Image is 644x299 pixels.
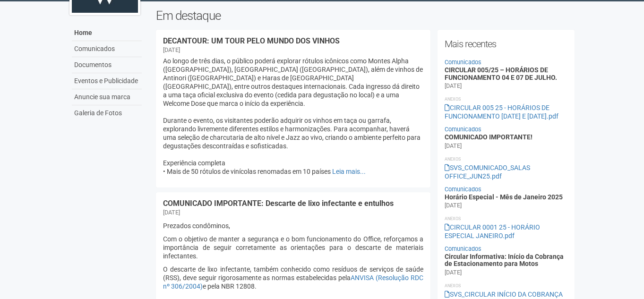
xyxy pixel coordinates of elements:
[445,282,568,290] li: Anexos
[156,9,575,23] h2: Em destaque
[445,104,558,120] a: CIRCULAR 005 25 - HORÁRIOS DE FUNCIONAMENTO [DATE] E [DATE].pdf
[163,46,180,54] div: [DATE]
[163,274,423,290] a: ANVISA (Resolução RDC nº 306/2004)
[445,201,462,210] div: [DATE]
[445,82,462,90] div: [DATE]
[163,265,423,290] p: O descarte de lixo infectante, também conhecido como resíduos de serviços de saúde (RSS), deve se...
[445,133,532,141] a: COMUNICADO IMPORTANTE!
[72,73,142,89] a: Eventos e Publicidade
[163,235,423,260] p: Com o objetivo de manter a segurança e o bom funcionamento do Office, reforçamos a importância de...
[445,37,568,51] h2: Mais recentes
[163,208,180,217] div: [DATE]
[445,186,481,193] a: Comunicados
[163,36,340,45] a: DECANTOUR: UM TOUR PELO MUNDO DOS VINHOS
[72,89,142,105] a: Anuncie sua marca
[445,253,564,267] a: Circular Informativa: Início da Cobrança de Estacionamento para Motos
[445,268,462,277] div: [DATE]
[72,105,142,121] a: Galeria de Fotos
[332,168,366,175] a: Leia mais...
[445,95,568,103] li: Anexos
[445,245,481,252] a: Comunicados
[445,214,568,223] li: Anexos
[72,25,142,41] a: Home
[445,59,481,66] a: Comunicados
[72,57,142,73] a: Documentos
[72,41,142,57] a: Comunicados
[445,66,557,81] a: CIRCULAR 005/25 – HORÁRIOS DE FUNCIONAMENTO 04 E 07 DE JULHO.
[445,126,481,133] a: Comunicados
[445,223,540,239] a: CIRCULAR 0001 25 - HORÁRIO ESPECIAL JANEIRO.pdf
[445,193,563,201] a: Horário Especial - Mês de Janeiro 2025
[163,222,423,230] p: Prezados condôminos,
[163,199,394,208] a: COMUNICADO IMPORTANTE: Descarte de lixo infectante e entulhos
[445,142,462,150] div: [DATE]
[445,164,530,180] a: SVS_COMUNICADO_SALAS OFFICE_JUN25.pdf
[445,155,568,163] li: Anexos
[163,57,423,176] p: Ao longo de três dias, o público poderá explorar rótulos icônicos como Montes Alpha ([GEOGRAPHIC_...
